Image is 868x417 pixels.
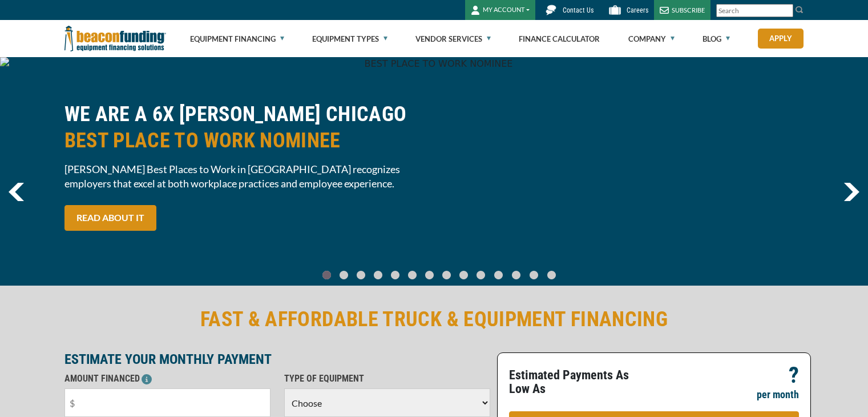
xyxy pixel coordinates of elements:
[795,5,804,14] img: Search
[440,270,454,280] a: Go To Slide 7
[320,270,334,280] a: Go To Slide 0
[703,21,730,57] a: Blog
[337,270,351,280] a: Go To Slide 1
[716,4,793,17] input: Search
[457,270,471,280] a: Go To Slide 8
[64,372,271,386] p: AMOUNT FINANCED
[415,21,491,57] a: Vendor Services
[789,368,799,382] p: ?
[509,368,647,396] p: Estimated Payments As Low As
[544,270,559,280] a: Go To Slide 13
[563,6,594,14] span: Contact Us
[64,101,427,154] h2: WE ARE A 6X [PERSON_NAME] CHICAGO
[190,21,284,57] a: Equipment Financing
[757,388,799,402] p: per month
[9,183,24,201] a: previous
[627,6,648,14] span: Careers
[781,6,790,15] a: Clear search text
[64,306,804,332] h2: FAST & AFFORDABLE TRUCK & EQUIPMENT FINANCING
[64,162,427,191] span: [PERSON_NAME] Best Places to Work in [GEOGRAPHIC_DATA] recognizes employers that excel at both wo...
[406,270,419,280] a: Go To Slide 5
[628,21,675,57] a: Company
[9,183,24,201] img: Left Navigator
[509,270,523,280] a: Go To Slide 11
[64,20,166,57] img: Beacon Funding Corporation logo
[312,21,387,57] a: Equipment Types
[843,183,859,201] a: next
[519,21,600,57] a: Finance Calculator
[354,270,368,280] a: Go To Slide 2
[758,29,804,49] a: Apply
[389,270,402,280] a: Go To Slide 4
[491,270,506,280] a: Go To Slide 10
[372,270,385,280] a: Go To Slide 3
[284,372,490,386] p: TYPE OF EQUIPMENT
[64,352,490,366] p: ESTIMATE YOUR MONTHLY PAYMENT
[64,205,156,231] a: READ ABOUT IT
[64,127,427,154] span: BEST PLACE TO WORK NOMINEE
[423,270,437,280] a: Go To Slide 6
[527,270,541,280] a: Go To Slide 12
[64,388,271,417] input: $
[474,270,488,280] a: Go To Slide 9
[843,183,859,201] img: Right Navigator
